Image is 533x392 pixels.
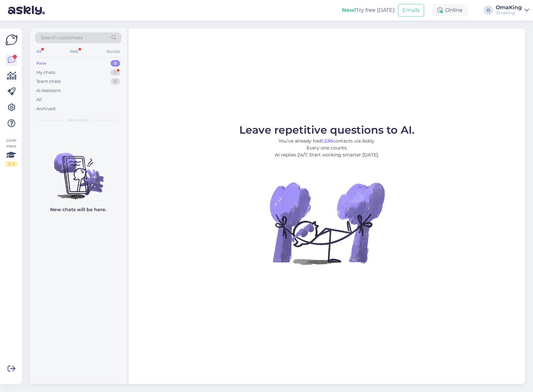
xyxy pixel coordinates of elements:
[342,7,356,13] b: New!
[239,123,415,136] span: Leave repetitive questions to AI.
[36,106,55,112] div: Archived
[105,47,121,56] div: Socials
[36,96,42,103] div: All
[111,78,120,85] div: 0
[496,5,529,16] a: OmaKingOmaKing
[50,206,106,213] p: New chats will be here.
[398,4,424,16] button: Emails
[36,78,61,85] div: Team chats
[36,60,47,67] div: New
[5,161,17,167] div: 2 / 3
[35,47,43,56] div: All
[36,69,55,76] div: My chats
[68,47,80,56] div: Web
[5,34,18,46] img: Askly Logo
[5,137,17,167] div: Look Here
[110,69,120,76] div: 11
[36,87,61,94] div: AI Assistant
[68,117,89,123] span: New chats
[30,141,127,200] img: No chats
[496,5,522,10] div: OmaKing
[496,10,522,16] div: OmaKing
[321,138,333,144] b: 1,536
[484,6,493,15] div: O
[342,6,395,14] div: Try free [DATE]:
[432,4,468,16] div: Online
[111,60,120,67] div: 0
[239,138,415,158] p: You’ve already had contacts via Askly. Every one counts. AI replies 24/7. Start working smarter [...
[268,164,386,282] img: No Chat active
[41,34,83,41] span: Search customers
